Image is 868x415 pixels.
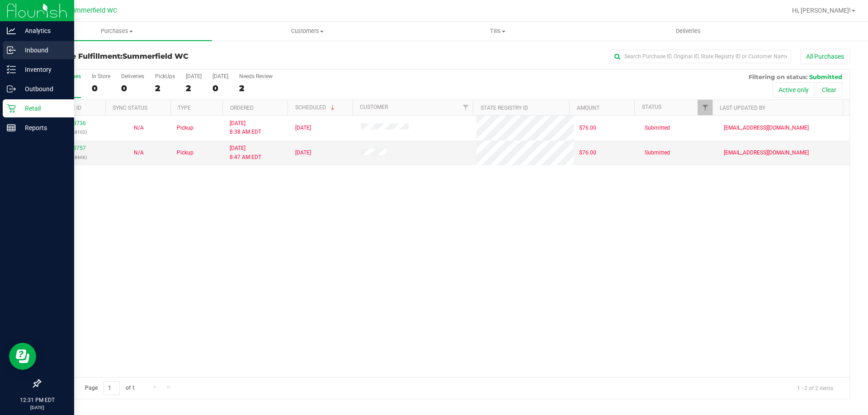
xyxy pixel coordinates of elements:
[212,22,402,41] a: Customers
[790,381,840,395] span: 1 - 2 of 2 items
[577,105,599,111] a: Amount
[77,381,142,395] span: Page of 1
[816,82,842,98] button: Clear
[16,45,70,56] p: Inbound
[698,100,712,115] a: Filter
[134,149,144,156] span: Not Applicable
[773,82,815,98] button: Active only
[800,49,850,64] button: All Purchases
[458,100,473,115] a: Filter
[22,27,212,35] span: Purchases
[155,73,175,79] div: PickUps
[239,83,273,93] div: 2
[16,25,70,36] p: Analytics
[645,149,670,157] span: Submitted
[92,73,110,79] div: In Store
[724,124,809,132] span: [EMAIL_ADDRESS][DOMAIN_NAME]
[4,404,70,411] p: [DATE]
[645,124,670,132] span: Submitted
[579,124,596,132] span: $76.00
[403,27,592,35] span: Tills
[61,120,86,126] a: 11853736
[230,105,254,111] a: Ordered
[7,65,16,74] inline-svg: Inventory
[724,149,809,157] span: [EMAIL_ADDRESS][DOMAIN_NAME]
[155,83,175,93] div: 2
[40,52,310,61] h3: Purchase Fulfillment:
[177,124,193,132] span: Pickup
[809,73,842,80] span: Submitted
[295,104,336,111] a: Scheduled
[134,124,144,132] button: N/A
[239,73,273,79] div: Needs Review
[295,124,311,132] span: [DATE]
[16,84,70,94] p: Outbound
[360,104,388,110] a: Customer
[230,144,261,161] span: [DATE] 8:47 AM EDT
[7,26,16,35] inline-svg: Analytics
[664,27,713,35] span: Deliveries
[7,123,16,132] inline-svg: Reports
[113,105,147,111] a: Sync Status
[104,381,120,395] input: 1
[481,105,528,111] a: State Registry ID
[177,149,193,157] span: Pickup
[593,22,783,41] a: Deliveries
[178,105,191,111] a: Type
[749,73,807,80] span: Filtering on status:
[123,52,189,61] span: Summerfield WC
[16,103,70,114] p: Retail
[7,84,16,93] inline-svg: Outbound
[792,7,851,14] span: Hi, [PERSON_NAME]!
[230,119,261,136] span: [DATE] 8:38 AM EDT
[67,7,117,14] span: Summerfield WC
[642,104,661,110] a: Status
[61,145,86,151] a: 11853757
[134,125,144,131] span: Not Applicable
[22,22,212,41] a: Purchases
[16,64,70,75] p: Inventory
[212,73,228,79] div: [DATE]
[720,105,765,111] a: Last Updated By
[212,27,402,35] span: Customers
[16,122,70,133] p: Reports
[610,50,791,63] input: Search Purchase ID, Original ID, State Registry ID or Customer Name...
[579,149,596,157] span: $76.00
[9,343,36,370] iframe: Resource center
[212,83,228,93] div: 0
[121,73,144,79] div: Deliveries
[134,149,144,157] button: N/A
[7,46,16,55] inline-svg: Inbound
[92,83,110,93] div: 0
[7,104,16,113] inline-svg: Retail
[186,73,202,79] div: [DATE]
[186,83,202,93] div: 2
[295,149,311,157] span: [DATE]
[121,83,144,93] div: 0
[402,22,593,41] a: Tills
[4,396,70,404] p: 12:31 PM EDT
